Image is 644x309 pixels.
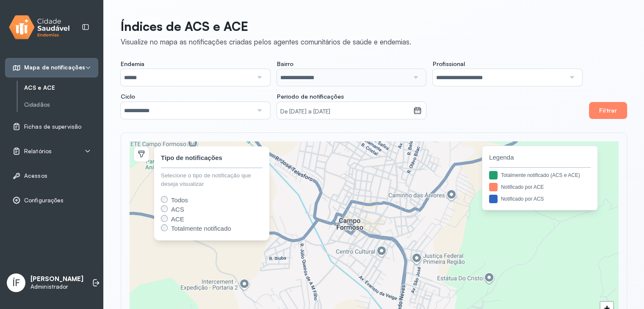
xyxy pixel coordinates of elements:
[171,206,184,213] span: ACS
[121,19,411,34] p: Índices de ACS e ACE
[501,183,544,191] div: Notificado por ACE
[277,60,293,68] span: Bairro
[121,93,135,100] span: Ciclo
[24,148,52,155] span: Relatórios
[24,64,85,71] span: Mapa de notificações
[171,196,188,204] span: Todos
[24,172,47,179] span: Acessos
[501,171,580,179] div: Totalmente notificado (ACS e ACE)
[121,60,144,68] span: Endemia
[12,196,91,204] a: Configurações
[489,153,591,163] span: Legenda
[501,195,544,203] div: Notificado por ACS
[121,37,411,46] div: Visualize no mapa as notificações criadas pelos agentes comunitários de saúde e endemias.
[9,14,70,41] img: logo.svg
[161,153,222,163] div: Tipo de notificações
[30,275,83,283] p: [PERSON_NAME]
[30,283,83,290] p: Administrador
[433,60,465,68] span: Profissional
[12,277,20,288] span: ÍF
[12,171,91,180] a: Acessos
[171,225,231,232] span: Totalmente notificado
[277,93,344,100] span: Período de notificações
[24,101,98,108] a: Cidadãos
[24,99,98,110] a: Cidadãos
[24,197,64,204] span: Configurações
[24,83,98,93] a: ACS e ACE
[171,215,184,223] span: ACE
[589,102,627,119] button: Filtrar
[24,123,81,130] span: Fichas de supervisão
[24,84,98,91] a: ACS e ACE
[280,108,410,116] small: De [DATE] a [DATE]
[12,122,91,131] a: Fichas de supervisão
[161,171,263,189] div: Selecione o tipo de notificação que deseja visualizar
